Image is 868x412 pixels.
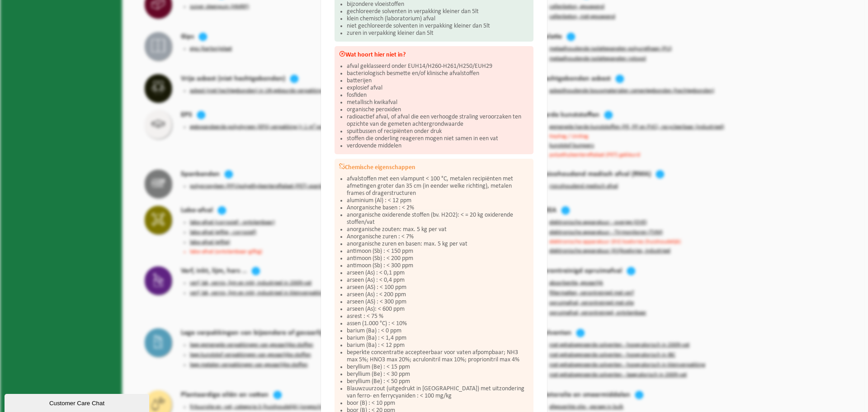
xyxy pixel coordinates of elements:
li: boor (B) : < 10 ppm [347,400,529,407]
li: Blauwzuurzout (uitgedrukt in [GEOGRAPHIC_DATA]) met uitzondering van ferro- en ferrycyaniden : < ... [347,385,529,400]
h3: Chemische eigenschappen [339,163,529,171]
li: antimoon (Sb) : < 150 ppm [347,248,529,255]
li: barium (Ba) : < 0 ppm [347,327,529,335]
li: arseen (AS) : < 100 ppm [347,284,529,291]
li: beperkte concentratie accepteerbaar voor vaten afpompbaar; NH3 max 5%; HNO3 max 20%; acrulonitril... [347,349,529,364]
li: assen (1.000 °C) : < 10% [347,320,529,327]
li: verdovende middelen [347,142,529,150]
li: Anorganische zuren : < 7% [347,233,529,241]
li: arseen (As): < 600 ppm [347,306,529,313]
li: zuren in verpakking kleiner dan 5lt [347,30,529,37]
li: Anorganische basen : < 2% [347,204,529,212]
li: stoffen die onderling reageren mogen niet samen in een vat [347,135,529,142]
li: batterijen [347,77,529,85]
li: anorganische zuren en basen: max. 5 kg per vat [347,241,529,248]
li: afvalstoffen met een vlampunt < 100 °C, metalen recipiënten met afmetingen groter dan 35 cm (in e... [347,175,529,197]
li: beryllium (Be) : < 30 ppm [347,371,529,378]
li: barium (Ba) : < 12 ppm [347,342,529,349]
li: anorganische zouten: max. 5 kg per vat [347,226,529,233]
li: asrest : < 75 % [347,313,529,320]
li: beryllium (Be) : < 50 ppm [347,378,529,385]
li: aluminium (Al) : < 12 ppm [347,197,529,204]
li: arseen (As) : < 0,1 ppm [347,270,529,277]
li: niet gechloreerde solventen in verpakking kleiner dan 5lt [347,23,529,30]
li: barium (Ba) : < 1,4 ppm [347,335,529,342]
li: arseen (As) : < 200 ppm [347,291,529,298]
li: arseen (AS) : < 300 ppm [347,298,529,306]
li: bacteriologisch besmette en/of klinische afvalstoffen [347,70,529,77]
li: afval geklasseerd onder EUH14/H260-H261/H250/EUH29 [347,63,529,70]
li: fosfiden [347,92,529,99]
li: antimoon (Sb) : < 200 ppm [347,255,529,262]
li: bijzondere vloeistoffen [347,1,529,8]
li: organische peroxiden [347,106,529,114]
li: klein chemisch (laboratorium) afval [347,15,529,23]
iframe: chat widget [5,392,151,412]
li: anorganische oxiderende stoffen (bv. H2O2): < = 20 kg oxiderende stoffen/vat [347,212,529,226]
li: beryllium (Be) : < 15 ppm [347,364,529,371]
h3: Wat hoort hier niet in? [339,51,529,58]
li: spuitbussen of recipiënten onder druk [347,128,529,135]
li: metallisch kwikafval [347,99,529,106]
li: gechloreerde solventen in verpakking kleiner dan 5lt [347,8,529,15]
li: explosief afval [347,85,529,92]
li: arseen (As) : < 0,4 ppm [347,277,529,284]
li: radioactief afval, of afval die een verhoogde straling veroorzaken ten opzichte van de gemeten ac... [347,114,529,128]
li: antimoon (Sb) : < 300 ppm [347,262,529,270]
